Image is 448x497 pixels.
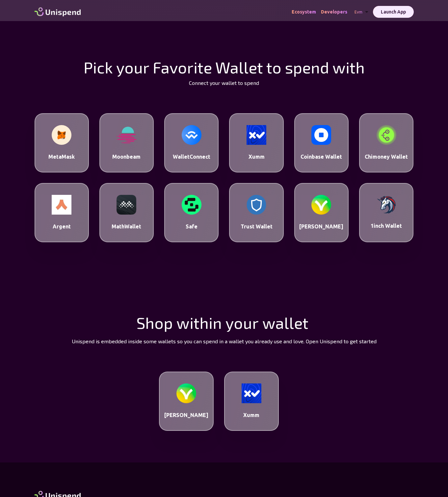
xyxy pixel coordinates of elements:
[294,313,303,332] span: e
[164,313,173,332] span: p
[289,313,294,332] span: l
[194,313,199,332] span: t
[186,223,198,229] span: Safe
[164,412,208,418] span: [PERSON_NAME]
[377,196,396,214] img: 1inch Wallet
[225,313,234,332] span: y
[321,9,347,14] span: Developers
[252,313,259,332] span: r
[377,125,396,145] img: Chimoney Wallet
[353,8,373,16] div: evm
[117,195,136,215] img: MathWallet
[48,154,75,160] span: MetaMask
[292,9,316,14] span: Ecosystem
[209,313,213,332] span: i
[371,223,402,229] span: 1inch Wallet
[311,125,331,145] img: Coinbase Wallet
[190,313,194,332] span: i
[173,154,210,160] span: WalletConnect
[154,313,164,332] span: o
[112,154,141,160] span: Moonbeam
[247,125,266,145] img: Xumm
[241,223,273,229] span: Trust Wallet
[299,223,343,229] span: [PERSON_NAME]
[199,313,209,332] span: h
[311,195,331,215] img: Valora
[189,80,259,86] span: Connect your wallet to spend
[234,313,243,332] span: o
[355,10,362,14] span: evm
[247,195,266,214] img: Trust Wallet
[249,154,265,160] span: Xumm
[176,313,190,332] span: w
[136,313,145,332] span: S
[365,154,408,160] span: Chimoney Wallet
[284,313,289,332] span: l
[52,125,71,145] img: MetaMask
[112,223,141,229] span: MathWallet
[72,338,377,344] span: Unispend is embedded inside some wallets so you can spend in a wallet you already use and love. O...
[176,383,196,403] img: Valora
[182,195,201,215] img: Safe
[262,313,276,332] span: w
[381,9,406,14] span: Launch App
[243,412,259,418] span: Xumm
[301,154,342,160] span: Coinbase Wallet
[276,313,284,332] span: a
[303,313,308,332] span: t
[84,58,365,77] span: Pick your Favorite Wallet to spend with
[117,125,136,145] img: Moonbeam
[213,313,222,332] span: n
[243,313,252,332] span: u
[242,383,261,403] img: Xumm
[53,223,71,229] span: Argent
[373,6,414,18] button: Launch App
[145,313,154,332] span: h
[182,125,201,145] img: WalletConnect
[52,195,71,215] img: Argent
